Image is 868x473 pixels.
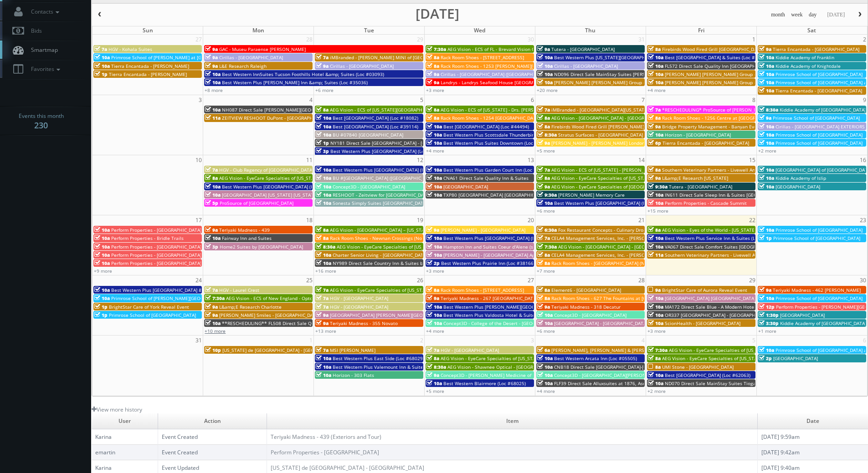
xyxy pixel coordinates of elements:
span: 9a [759,115,771,121]
span: Landrys - Landrys Seafood House [GEOGRAPHIC_DATA] GALV [441,79,571,86]
span: Best Western Plus [US_STATE][GEOGRAPHIC_DATA] [GEOGRAPHIC_DATA] (Loc #37096) [554,54,740,61]
span: 8a [316,235,329,241]
span: 10a [205,183,221,190]
span: 9a [537,304,550,310]
span: 7a [537,107,550,113]
span: Horizon - [GEOGRAPHIC_DATA] [665,132,731,138]
span: BU #07840 [GEOGRAPHIC_DATA] [333,132,403,138]
span: 10a [94,63,110,69]
span: 9a [205,63,218,69]
span: 7:30a [426,46,446,52]
span: Best Western Plus Scottsdale Thunderbird Suites (Loc #03156) [443,132,581,138]
span: Favorites [26,65,62,73]
span: Rack Room Shoes - 1254 [GEOGRAPHIC_DATA] [441,115,540,121]
span: Tutera - [GEOGRAPHIC_DATA] [551,46,615,52]
span: Cirillas - [GEOGRAPHIC_DATA] ([GEOGRAPHIC_DATA]) [441,71,553,77]
span: 7a [537,235,550,241]
span: RESHOOT - Zeitview for [GEOGRAPHIC_DATA] [333,192,431,198]
span: Primrose School of [PERSON_NAME] at [GEOGRAPHIC_DATA] [111,54,241,61]
span: NY181 Direct Sale [GEOGRAPHIC_DATA] - [GEOGRAPHIC_DATA] [330,140,465,146]
span: FL572 Direct Sale Quality Inn [GEOGRAPHIC_DATA] North I-75 [665,63,798,69]
span: Primrose School of [GEOGRAPHIC_DATA] [773,235,860,241]
span: Primrose School of [GEOGRAPHIC_DATA] [776,140,863,146]
span: 10a [316,115,331,121]
span: 10a [648,192,663,198]
a: +4 more [647,87,666,93]
span: Teriyaki Madness - 318 Decatur [551,304,621,310]
span: HGV - [GEOGRAPHIC_DATA] [330,304,388,310]
span: Rack Room Shoes - 1253 [PERSON_NAME][GEOGRAPHIC_DATA] [441,63,576,69]
span: Best Western Plus [PERSON_NAME] Inn &amp; Suites (Loc #35036) [222,79,368,86]
span: MA172 Direct Sale Blue - A Modern Hotel, Ascend Hotel Collection [665,304,811,310]
span: [PERSON_NAME] [PERSON_NAME] Group - [GEOGRAPHIC_DATA] - [STREET_ADDRESS] [665,79,847,86]
span: ND096 Direct Sale MainStay Suites [PERSON_NAME] [554,71,669,77]
span: 10a [648,304,663,310]
span: 8a [648,167,661,173]
span: 10a [94,54,110,61]
span: 10a [759,132,774,138]
span: 9a [759,287,771,293]
span: 10a [759,54,774,61]
span: 10a [759,175,774,181]
span: Kiddie Academy of Islip [776,175,826,181]
span: 7a [94,46,107,52]
span: 10a [759,140,774,146]
span: 10a [426,192,442,198]
span: 7a [316,54,329,61]
span: 10a [205,192,221,198]
span: 8a [537,287,550,293]
span: 10a [426,140,442,146]
span: Best Western Plus Service Inn & Suites (Loc #61094) WHITE GLOVE [665,235,812,241]
span: 5p [205,200,218,206]
span: 8a [316,227,329,233]
span: 11a [205,115,221,121]
span: Rack Room Shoes - [STREET_ADDRESS] [441,54,524,61]
span: 10a [648,132,663,138]
span: [GEOGRAPHIC_DATA] [US_STATE] [US_STATE] [222,192,318,198]
span: NY989 Direct Sale Country Inn & Suites by [GEOGRAPHIC_DATA], [GEOGRAPHIC_DATA] [333,260,519,266]
span: 10a [759,87,774,94]
span: 9a [205,54,218,61]
span: 9a [426,71,439,77]
span: [GEOGRAPHIC_DATA] [GEOGRAPHIC_DATA] [665,295,755,301]
span: 10a [426,183,442,190]
span: Hampton Inn and Suites Coeur d'Alene (second shoot) [443,244,561,250]
span: 8a [426,287,439,293]
span: 6:30a [537,227,557,233]
span: 10a [759,167,774,173]
span: 7a [648,107,661,113]
span: Smartmap [26,46,58,54]
span: 10a [648,71,663,77]
span: 8a [537,123,550,130]
span: 1p [316,140,329,146]
a: +5 more [537,147,555,154]
span: Element6 - [GEOGRAPHIC_DATA] [551,287,621,293]
span: 8a [537,260,550,266]
span: Primrose School of [GEOGRAPHIC_DATA] [776,132,863,138]
span: Best [GEOGRAPHIC_DATA] & Suites (Loc #37117) [665,54,770,61]
span: 9a [426,227,439,233]
span: AEG Vision - [GEOGRAPHIC_DATA] – [US_STATE][GEOGRAPHIC_DATA]. ([GEOGRAPHIC_DATA]) [330,227,526,233]
span: 7a [205,287,218,293]
span: 9a [316,312,329,318]
span: 10a [648,63,663,69]
span: 10a [537,54,553,61]
span: 10a [759,63,774,69]
span: L&amp;E Research [US_STATE] [662,175,728,181]
span: Kiddie Academy of Knightdale [776,63,841,69]
span: 10a [316,183,331,190]
span: 10a [426,235,442,241]
span: Primrose School of [GEOGRAPHIC_DATA] [776,227,863,233]
span: Tutera - [GEOGRAPHIC_DATA] [669,183,732,190]
span: Best Western Plus [GEOGRAPHIC_DATA] (Loc #05385) [330,148,446,154]
span: 8a [648,115,661,121]
span: 10a [426,252,442,258]
span: Cirillas - [GEOGRAPHIC_DATA] [554,63,618,69]
span: 8:30a [759,107,778,113]
span: Stratus Surfaces - [GEOGRAPHIC_DATA] Slab Gallery [558,132,671,138]
span: 8a [648,46,661,52]
span: AEG Vision - EyeCare Specialties of [US_STATE] – [PERSON_NAME] Eye Care [330,287,493,293]
span: 10a [426,175,442,181]
span: [PERSON_NAME] - [PERSON_NAME] London Avalon [551,140,661,146]
span: iMBranded - [PERSON_NAME] MINI of [GEOGRAPHIC_DATA] [330,54,457,61]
